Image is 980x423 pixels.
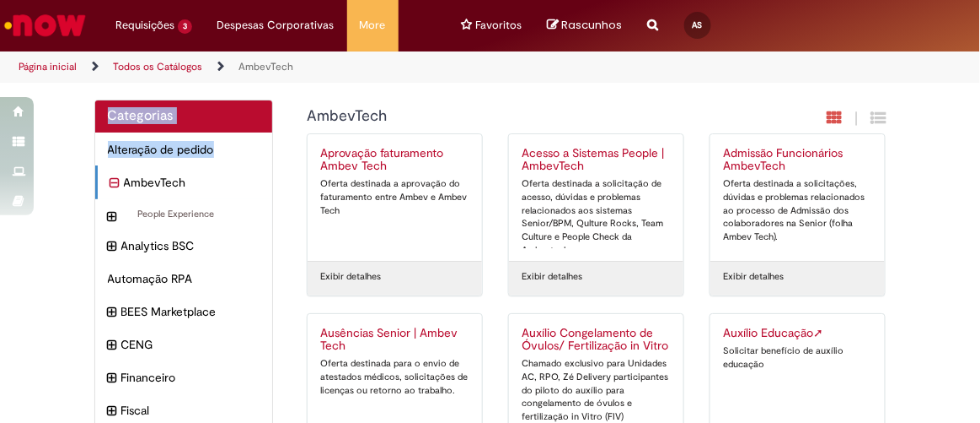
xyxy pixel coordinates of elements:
span: AS [693,19,703,30]
i: expandir categoria Financeiro [108,369,117,388]
div: Oferta destinada a solicitações, dúvidas e problemas relacionados ao processo de Admissão dos col... [723,177,872,244]
span: Despesas Corporativas [217,17,335,34]
div: expandir categoria Financeiro Financeiro [95,361,273,394]
span: People Experience [121,208,260,221]
div: recolher categoria AmbevTech AmbevTech [95,165,273,199]
h2: Acesso a Sistemas People | AmbevTech [522,147,671,174]
a: Página inicial [19,60,77,73]
span: BEES Marketplace [121,303,260,320]
span: Automação RPA [108,270,260,287]
img: ServiceNow [2,8,88,42]
ul: AmbevTech subcategorias [95,199,273,230]
a: Exibir detalhes [522,270,582,284]
a: Aprovação faturamento Ambev Tech Oferta destinada a aprovação do faturamento entre Ambev e Ambev ... [308,134,482,261]
div: expandir categoria People Experience People Experience [95,199,273,230]
span: Financeiro [121,369,260,386]
div: expandir categoria CENG CENG [95,328,273,361]
span: Alteração de pedido [108,141,260,158]
h2: Auxílio Educação [723,327,872,340]
span: 3 [178,19,192,34]
span: Fiscal [121,402,260,419]
i: Exibição de grade [871,110,886,126]
div: Oferta destinada para o envio de atestados médicos, solicitações de licenças ou retorno ao trabalho. [320,357,469,397]
a: AmbevTech [238,60,293,73]
span: Requisições [115,17,174,34]
ul: Trilhas de página [13,52,559,83]
div: Oferta destinada a solicitação de acesso, dúvidas e problemas relacionados aos sistemas Senior/BP... [522,177,671,257]
i: recolher categoria AmbevTech [110,174,120,193]
div: Alteração de pedido [95,133,273,166]
div: expandir categoria Analytics BSC Analytics BSC [95,229,273,263]
h2: Aprovação faturamento Ambev Tech [320,147,469,174]
h1: {"description":null,"title":"AmbevTech"} Categoria [307,108,735,125]
h2: Admissão Funcionários AmbevTech [723,147,872,174]
div: Solicitar benefício de auxílio educação [723,344,872,371]
a: Todos os Catálogos [113,60,202,73]
span: AmbevTech [124,174,260,191]
span: Rascunhos [562,17,623,33]
div: Oferta destinada a aprovação do faturamento entre Ambev e Ambev Tech [320,177,469,217]
span: More [360,17,386,34]
i: expandir categoria Fiscal [108,402,117,420]
h2: Categorias [108,109,260,124]
h2: Auxílio Congelamento de Óvulos/ Fertilização in Vitro [522,327,671,354]
i: Exibição em cartão [827,110,843,126]
i: expandir categoria Analytics BSC [108,237,117,256]
div: expandir categoria BEES Marketplace BEES Marketplace [95,295,273,328]
a: Exibir detalhes [320,270,381,284]
i: expandir categoria People Experience [108,208,117,226]
a: Exibir detalhes [723,270,784,284]
i: expandir categoria CENG [108,336,117,355]
h2: Ausências Senior | Ambev Tech [320,327,469,354]
span: Favoritos [476,17,522,34]
a: Admissão Funcionários AmbevTech Oferta destinada a solicitações, dúvidas e problemas relacionados... [710,134,885,261]
span: | [855,109,859,128]
span: Link Externo [813,325,823,340]
span: Analytics BSC [121,237,260,254]
i: expandir categoria BEES Marketplace [108,303,117,322]
a: No momento, sua lista de rascunhos tem 0 Itens [548,17,623,33]
div: Automação RPA [95,262,273,296]
a: Acesso a Sistemas People | AmbevTech Oferta destinada a solicitação de acesso, dúvidas e problema... [509,134,683,261]
span: CENG [121,336,260,353]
